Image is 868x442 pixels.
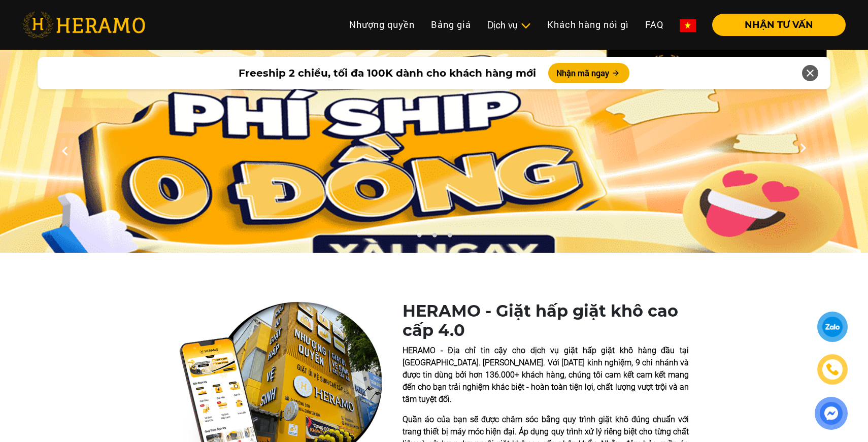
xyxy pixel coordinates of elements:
button: 1 [414,232,424,243]
img: heramo-logo.png [22,12,145,38]
button: NHẬN TƯ VẤN [712,14,846,36]
img: phone-icon [827,364,839,375]
a: Bảng giá [423,14,479,36]
h1: HERAMO - Giặt hấp giặt khô cao cấp 4.0 [403,301,689,341]
a: NHẬN TƯ VẤN [704,20,846,29]
img: subToggleIcon [520,21,531,31]
p: HERAMO - Địa chỉ tin cậy cho dịch vụ giặt hấp giặt khô hàng đầu tại [GEOGRAPHIC_DATA]. [PERSON_NA... [403,345,689,405]
button: 2 [429,232,439,243]
img: vn-flag.png [680,19,696,32]
a: FAQ [637,14,672,36]
span: Freeship 2 chiều, tối đa 100K dành cho khách hàng mới [239,65,536,81]
a: phone-icon [819,356,846,383]
div: Dịch vụ [487,18,531,32]
button: 3 [444,232,454,243]
a: Nhượng quyền [341,14,423,36]
button: Nhận mã ngay [548,63,629,83]
a: Khách hàng nói gì [539,14,637,36]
